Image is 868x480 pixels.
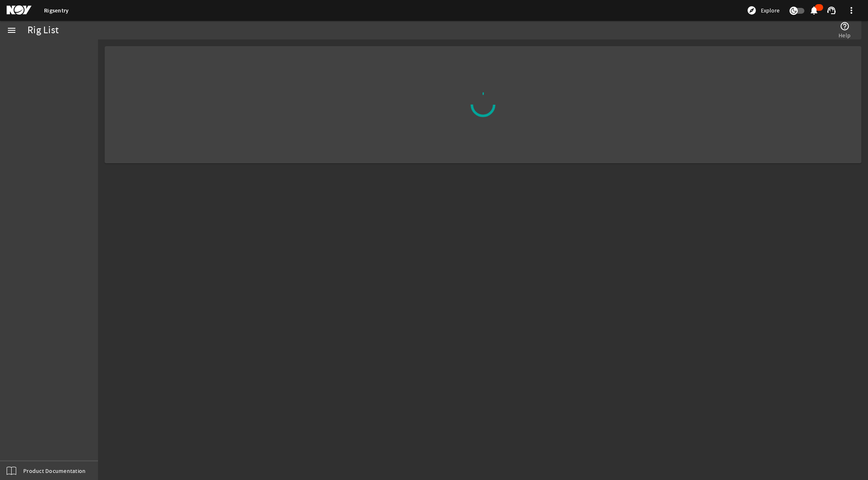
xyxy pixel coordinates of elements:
mat-icon: notifications [809,5,819,15]
span: Help [839,31,851,39]
mat-icon: support_agent [826,5,836,15]
div: Rig List [27,26,59,34]
mat-icon: menu [7,25,17,35]
span: Explore [761,6,780,15]
mat-icon: explore [747,5,757,15]
button: Explore [743,4,783,17]
a: Rigsentry [44,7,69,15]
button: more_vert [841,0,861,20]
span: Product Documentation [23,467,86,475]
mat-icon: help_outline [840,21,850,31]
